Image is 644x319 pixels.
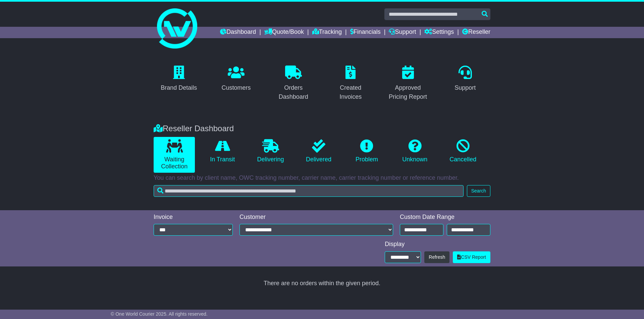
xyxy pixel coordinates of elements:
div: Display [385,241,490,248]
div: Created Invoices [330,83,372,101]
a: Quote/Book [264,27,304,38]
div: Custom Date Range [400,214,490,221]
button: Search [467,185,490,197]
a: Customers [217,63,255,95]
div: Customers [221,83,251,92]
button: Refresh [424,251,449,263]
div: Invoice [154,214,233,221]
a: Approved Pricing Report [383,63,433,104]
a: Problem [346,137,387,166]
div: Orders Dashboard [272,83,314,101]
a: Financials [350,27,381,38]
a: Delivered [298,137,339,166]
div: There are no orders within the given period. [154,280,490,287]
a: Tracking [312,27,342,38]
a: Support [389,27,416,38]
div: Approved Pricing Report [387,83,429,101]
a: Settings [424,27,454,38]
a: Unknown [394,137,435,166]
div: Reseller Dashboard [150,124,494,134]
span: © One World Courier 2025. All rights reserved. [111,311,208,317]
div: Customer [239,214,393,221]
a: In Transit [202,137,243,166]
div: Support [454,83,476,92]
a: Support [450,63,480,95]
a: Reseller [462,27,490,38]
div: Brand Details [161,83,197,92]
a: Created Invoices [325,63,376,104]
a: Dashboard [220,27,256,38]
a: Brand Details [156,63,201,95]
a: Delivering [250,137,291,166]
a: Waiting Collection [154,137,195,173]
a: CSV Report [453,251,490,263]
a: Cancelled [442,137,484,166]
p: You can search by client name, OWC tracking number, carrier name, carrier tracking number or refe... [154,174,490,182]
a: Orders Dashboard [268,63,319,104]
